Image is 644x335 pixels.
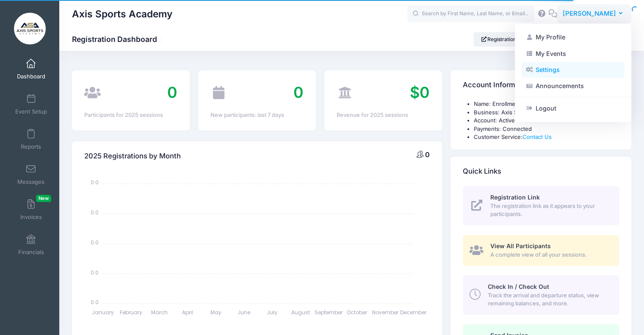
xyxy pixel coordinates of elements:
[151,309,168,316] tspan: March
[291,309,310,316] tspan: August
[563,9,616,18] span: [PERSON_NAME]
[182,309,193,316] tspan: April
[490,194,540,201] span: Registration Link
[522,62,625,78] a: Settings
[17,178,44,185] span: Messages
[91,179,99,186] tspan: 0.0
[84,111,177,119] div: Participants for 2025 sessions
[15,108,47,115] span: Event Setup
[11,230,51,260] a: Financials
[72,4,172,24] h1: Axis Sports Academy
[91,269,99,276] tspan: 0.0
[474,108,619,117] li: Business: Axis Sports Academy
[522,29,625,45] a: My Profile
[401,309,427,316] tspan: December
[210,111,304,119] div: New participants: last 7 days
[21,143,41,150] span: Reports
[210,309,221,316] tspan: May
[463,186,619,225] a: Registration Link The registration link as it appears to your participants.
[11,125,51,154] a: Reports
[267,309,278,316] tspan: July
[372,309,399,316] tspan: November
[347,309,368,316] tspan: October
[84,144,181,168] h4: 2025 Registrations by Month
[407,6,534,22] input: Search by First Name, Last Name, or Email...
[91,299,99,306] tspan: 0.0
[522,45,625,61] a: My Events
[36,195,51,202] span: New
[487,283,549,290] span: Check In / Check Out
[20,213,42,221] span: Invoices
[72,35,164,44] h1: Registration Dashboard
[238,309,250,316] tspan: June
[11,89,51,119] a: Event Setup
[14,13,46,44] img: Axis Sports Academy
[315,309,343,316] tspan: September
[463,275,619,314] a: Check In / Check Out Track the arrival and departure status, view remaining balances, and more.
[17,73,45,80] span: Dashboard
[463,73,532,97] h4: Account Information
[474,133,619,141] li: Customer Service:
[557,4,631,24] button: [PERSON_NAME]
[487,291,609,308] span: Track the arrival and departure status, view remaining balances, and more.
[463,235,619,266] a: View All Participants A complete view of all your sessions.
[92,309,114,316] tspan: January
[337,111,430,119] div: Revenue for 2025 sessions
[490,242,551,249] span: View All Participants
[11,160,51,189] a: Messages
[18,249,44,256] span: Financials
[425,150,430,159] span: 0
[473,32,535,47] a: Registration Link
[463,159,501,183] h4: Quick Links
[474,125,619,133] li: Payments: Connected
[410,83,430,102] span: $0
[91,209,99,216] tspan: 0.0
[474,116,619,125] li: Account: Active
[167,83,177,102] span: 0
[522,78,625,94] a: Announcements
[522,133,552,140] a: Contact Us
[474,100,619,108] li: Name: Enrollment/Camps
[522,100,625,116] a: Logout
[490,202,609,219] span: The registration link as it appears to your participants.
[91,239,99,246] tspan: 0.0
[490,251,609,259] span: A complete view of all your sessions.
[11,54,51,84] a: Dashboard
[293,83,304,102] span: 0
[120,309,142,316] tspan: February
[11,195,51,224] a: InvoicesNew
